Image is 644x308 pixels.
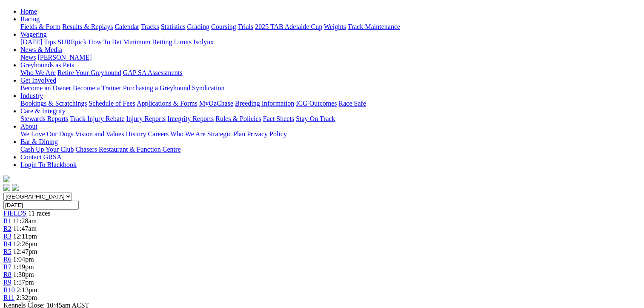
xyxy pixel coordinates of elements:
[3,184,10,191] img: facebook.svg
[13,225,37,232] span: 11:47am
[70,115,124,122] a: Track Injury Rebate
[20,130,73,138] a: We Love Our Dogs
[348,23,400,30] a: Track Maintenance
[148,130,169,138] a: Careers
[37,54,92,61] a: [PERSON_NAME]
[20,61,74,69] a: Greyhounds as Pets
[20,69,641,77] div: Greyhounds as Pets
[12,184,19,191] img: twitter.svg
[338,100,366,107] a: Race Safe
[3,279,11,286] a: R9
[75,130,124,138] a: Vision and Values
[192,84,224,92] a: Syndication
[89,100,135,107] a: Schedule of Fees
[13,217,37,225] span: 11:28am
[20,146,641,153] div: Bar & Dining
[207,130,245,138] a: Strategic Plan
[199,100,233,107] a: MyOzChase
[193,38,214,46] a: Isolynx
[20,138,58,145] a: Bar & Dining
[123,38,192,46] a: Minimum Betting Limits
[238,23,253,30] a: Trials
[215,115,261,122] a: Rules & Policies
[20,130,641,138] div: About
[161,23,186,30] a: Statistics
[13,256,34,263] span: 1:04pm
[296,100,337,107] a: ICG Outcomes
[13,263,34,271] span: 1:19pm
[20,100,87,107] a: Bookings & Scratchings
[57,69,121,76] a: Retire Your Greyhound
[296,115,335,122] a: Stay On Track
[75,146,180,153] a: Chasers Restaurant & Function Centre
[28,210,50,217] span: 11 races
[13,279,34,286] span: 1:57pm
[3,233,11,240] a: R3
[20,115,68,122] a: Stewards Reports
[141,23,159,30] a: Tracks
[3,271,11,278] a: R8
[123,69,183,76] a: GAP SA Assessments
[20,46,62,53] a: News & Media
[3,286,15,294] a: R10
[170,130,206,138] a: Who We Are
[13,271,34,278] span: 1:38pm
[114,23,139,30] a: Calendar
[13,233,37,240] span: 12:11pm
[20,8,37,15] a: Home
[73,84,121,92] a: Become a Trainer
[20,92,43,99] a: Industry
[20,38,641,46] div: Wagering
[137,100,197,107] a: Applications & Forms
[247,130,287,138] a: Privacy Policy
[3,210,26,217] a: FIELDS
[20,153,61,161] a: Contact GRSA
[17,286,37,294] span: 2:13pm
[187,23,209,30] a: Grading
[20,84,641,92] div: Get Involved
[324,23,346,30] a: Weights
[123,84,190,92] a: Purchasing a Greyhound
[3,240,11,248] span: R4
[16,294,37,301] span: 2:32pm
[3,176,10,182] img: logo-grsa-white.png
[20,107,66,115] a: Care & Integrity
[3,201,79,210] input: Select date
[20,23,641,31] div: Racing
[3,263,11,271] a: R7
[20,38,56,46] a: [DATE] Tips
[13,248,37,255] span: 12:47pm
[211,23,236,30] a: Coursing
[263,115,294,122] a: Fact Sheets
[20,31,47,38] a: Wagering
[20,54,641,61] div: News & Media
[255,23,322,30] a: 2025 TAB Adelaide Cup
[167,115,214,122] a: Integrity Reports
[235,100,294,107] a: Breeding Information
[3,256,11,263] a: R6
[126,115,166,122] a: Injury Reports
[3,225,11,232] a: R2
[20,77,56,84] a: Get Involved
[20,84,71,92] a: Become an Owner
[3,217,11,225] a: R1
[20,69,56,76] a: Who We Are
[62,23,113,30] a: Results & Replays
[20,15,40,23] a: Racing
[126,130,146,138] a: History
[20,54,36,61] a: News
[20,161,77,168] a: Login To Blackbook
[20,100,641,107] div: Industry
[3,248,11,255] a: R5
[3,294,14,301] a: R11
[13,240,37,248] span: 12:26pm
